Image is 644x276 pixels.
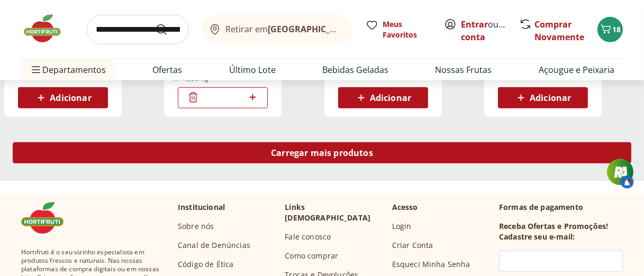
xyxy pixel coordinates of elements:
[285,232,331,242] a: Fale conosco
[178,259,233,270] a: Código de Ética
[229,63,276,76] a: Último Lote
[285,251,338,261] a: Como comprar
[461,19,488,30] a: Entrar
[155,23,180,36] button: Submit Search
[498,87,588,108] button: Adicionar
[50,94,91,102] span: Adicionar
[597,17,623,42] button: Carrinho
[271,149,373,157] span: Carregar mais produtos
[30,57,42,82] button: Menu
[202,15,353,44] button: Retirar em[GEOGRAPHIC_DATA]/[GEOGRAPHIC_DATA]
[530,94,571,102] span: Adicionar
[152,63,182,76] a: Ofertas
[436,63,492,76] a: Nossas Frutas
[383,19,431,40] span: Meus Favoritos
[499,221,608,232] h3: Receba Ofertas e Promoções!
[178,221,214,232] a: Sobre nós
[539,63,614,76] a: Açougue e Peixaria
[338,87,428,108] button: Adicionar
[21,202,74,234] img: Hortifruti
[285,202,383,223] p: Links [DEMOGRAPHIC_DATA]
[370,94,411,102] span: Adicionar
[268,23,446,35] b: [GEOGRAPHIC_DATA]/[GEOGRAPHIC_DATA]
[499,232,575,242] h3: Cadastre seu e-mail:
[392,240,433,251] a: Criar Conta
[612,24,621,34] span: 18
[178,202,225,213] p: Institucional
[499,202,623,213] p: Formas de pagamento
[366,19,431,40] a: Meus Favoritos
[392,221,412,232] a: Login
[21,13,74,44] img: Hortifruti
[322,63,388,76] a: Bebidas Geladas
[30,57,106,82] span: Departamentos
[461,18,508,43] span: ou
[392,259,470,270] a: Esqueci Minha Senha
[225,24,342,34] span: Retirar em
[534,19,584,43] a: Comprar Novamente
[392,202,418,213] p: Acesso
[18,87,108,108] button: Adicionar
[178,240,250,251] a: Canal de Denúncias
[13,142,631,168] a: Carregar mais produtos
[461,19,519,43] a: Criar conta
[87,15,189,44] input: search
